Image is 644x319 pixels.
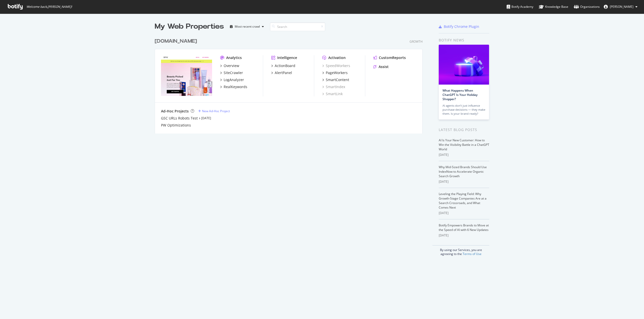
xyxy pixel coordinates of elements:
[277,55,297,60] div: Intelligence
[600,3,641,11] button: [PERSON_NAME]
[439,127,489,133] div: Latest Blog Posts
[155,38,197,45] div: [DOMAIN_NAME]
[271,70,292,75] a: AlertPanel
[161,109,189,114] div: Ad-Hoc Projects
[220,77,244,82] a: LogAnalyzer
[161,116,198,121] a: GSC URLs Robots Test
[220,70,243,75] a: SiteCrawler
[202,109,230,113] div: New Ad-Hoc Project
[322,84,345,89] a: SmartIndex
[439,138,489,151] a: AI Is Your New Customer: How to Win the Visibility Battle in a ChatGPT World
[439,153,489,157] div: [DATE]
[275,63,295,68] div: ActionBoard
[220,63,239,68] a: Overview
[224,70,243,75] div: SiteCrawler
[328,55,346,60] div: Activation
[198,109,230,113] a: New Ad-Hoc Project
[155,22,224,32] div: My Web Properties
[201,116,211,120] a: [DATE]
[26,5,72,9] span: Welcome back, [PERSON_NAME] !
[270,22,325,31] input: Search
[439,37,489,43] div: Botify news
[228,23,266,31] button: Most recent crawl
[442,104,485,116] div: AI agents don’t just influence purchase decisions — they make them. Is your brand ready?
[220,84,247,89] a: RealKeywords
[224,77,244,82] div: LogAnalyzer
[326,77,349,82] div: SmartContent
[373,55,406,60] a: CustomReports
[444,24,479,29] div: Botify Chrome Plugin
[439,211,489,215] div: [DATE]
[322,63,350,68] a: SpeedWorkers
[224,84,247,89] div: RealKeywords
[275,70,292,75] div: AlertPanel
[322,70,348,75] a: PageWorkers
[439,223,489,232] a: Botify Empowers Brands to Move at the Speed of AI with 6 New Updates
[463,252,481,256] a: Terms of Use
[235,25,260,28] div: Most recent crawl
[410,39,423,44] div: Growth
[161,55,212,96] img: ipsy.com
[326,70,348,75] div: PageWorkers
[574,4,600,9] div: Organizations
[439,192,487,210] a: Leveling the Playing Field: Why Growth-Stage Companies Are at a Search Crossroads, and What Comes...
[155,38,199,45] a: [DOMAIN_NAME]
[432,245,489,256] div: By using our Services, you are agreeing to the
[439,24,479,29] a: Botify Chrome Plugin
[271,63,295,68] a: ActionBoard
[379,55,406,60] div: CustomReports
[610,5,633,9] span: Gautam Sundaresan
[507,4,533,9] div: Botify Academy
[155,32,427,134] div: grid
[322,91,343,96] a: SmartLink
[161,123,191,128] a: PW Optimizations
[539,4,568,9] div: Knowledge Base
[226,55,242,60] div: Analytics
[224,63,239,68] div: Overview
[439,45,489,85] img: What Happens When ChatGPT Is Your Holiday Shopper?
[373,64,389,69] a: Assist
[442,88,477,101] a: What Happens When ChatGPT Is Your Holiday Shopper?
[379,64,389,69] div: Assist
[439,233,489,238] div: [DATE]
[322,77,349,82] a: SmartContent
[439,165,487,178] a: Why Mid-Sized Brands Should Use IndexNow to Accelerate Organic Search Growth
[439,179,489,184] div: [DATE]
